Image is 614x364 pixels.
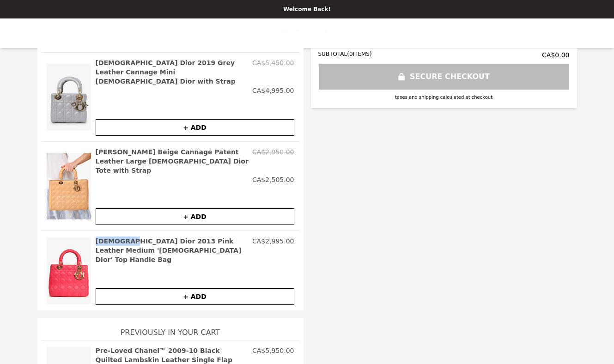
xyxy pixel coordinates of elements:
span: ( 0 ITEMS) [347,51,371,57]
h1: Previously In Your Cart [41,318,300,340]
p: CA$4,995.00 [252,86,294,95]
p: Welcome Back! [6,6,608,13]
p: CA$2,505.00 [252,175,294,184]
h2: [DEMOGRAPHIC_DATA] Dior 2019 Grey Leather Cannage Mini [DEMOGRAPHIC_DATA] Dior with Strap [96,58,249,86]
h2: [DEMOGRAPHIC_DATA] Dior 2013 Pink Leather Medium '[DEMOGRAPHIC_DATA] Dior' Top Handle Bag [96,237,249,264]
img: Christian Dior 2013 Pink Leather Medium 'Lady Dior' Top Handle Bag [47,237,91,305]
span: SUBTOTAL [318,51,347,57]
div: taxes and shipping calculated at checkout [318,94,570,101]
img: Christian Dior Beige Cannage Patent Leather Large Lady Dior Tote with Strap [47,147,91,225]
p: CA$5,450.00 [252,58,294,86]
p: CA$2,950.00 [252,147,294,175]
p: CA$2,995.00 [252,237,294,264]
button: + ADD [96,119,294,136]
span: CA$0.00 [542,50,569,60]
img: Brand Logo [280,24,334,42]
button: + ADD [96,288,294,305]
h2: [PERSON_NAME] Beige Cannage Patent Leather Large [DEMOGRAPHIC_DATA] Dior Tote with Strap [96,147,249,175]
button: + ADD [96,208,294,225]
img: Christian Dior 2019 Grey Leather Cannage Mini Lady Dior with Strap [47,58,91,136]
